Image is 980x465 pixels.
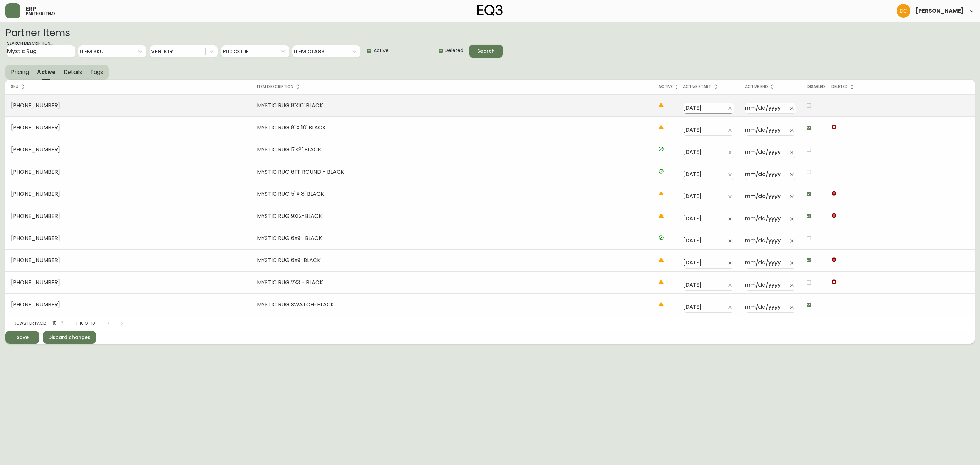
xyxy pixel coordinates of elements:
[251,117,653,139] td: MYSTIC RUG 8' X 10' BLACK
[251,294,653,316] td: MYSTIC RUG SWATCH-BLACK
[745,213,785,224] input: mm/dd/yyyy
[43,331,96,344] button: Discard changes
[5,272,251,294] td: [PHONE_NUMBER]
[5,95,251,117] td: [PHONE_NUMBER]
[257,84,302,90] span: Item Description
[477,47,495,55] div: Search
[251,95,653,117] td: MYSTIC RUG 8'X10' BLACK
[11,68,29,76] span: Pricing
[5,205,251,227] td: [PHONE_NUMBER]
[745,280,785,291] input: mm/dd/yyyy
[251,205,653,227] td: MYSTIC RUG 9X12-BLACK
[683,125,723,136] input: mm/dd/yyyy
[76,320,95,326] p: 1-10 of 10
[683,103,723,114] input: mm/dd/yyyy
[5,250,251,272] td: [PHONE_NUMBER]
[251,139,653,161] td: MYSTIC RUG 5'X8' BLACK
[745,236,785,246] input: mm/dd/yyyy
[897,4,910,18] img: 7eb451d6983258353faa3212700b340b
[5,117,251,139] td: [PHONE_NUMBER]
[469,45,503,58] button: Search
[251,272,653,294] td: MYSTIC RUG 2X3 - BLACK
[745,84,796,90] span: Active End
[251,227,653,250] td: MYSTIC RUG 6X9- BLACK
[683,280,723,291] input: mm/dd/yyyy
[683,191,723,202] input: mm/dd/yyyy
[745,258,785,269] input: mm/dd/yyyy
[37,68,56,76] span: Active
[745,302,785,313] input: mm/dd/yyyy
[48,333,91,342] span: Discard changes
[14,320,46,326] p: Rows per page:
[683,302,723,313] input: mm/dd/yyyy
[26,6,36,12] span: ERP
[683,213,723,224] input: mm/dd/yyyy
[251,161,653,183] td: MYSTIC RUG 6FT ROUND - BLACK
[5,294,251,316] td: [PHONE_NUMBER]
[49,318,65,329] div: 10
[683,147,723,158] input: mm/dd/yyyy
[683,258,723,269] input: mm/dd/yyyy
[683,84,734,90] span: Active Start
[745,125,785,136] input: mm/dd/yyyy
[745,147,785,158] input: mm/dd/yyyy
[5,331,39,344] button: Save
[64,68,82,76] span: Details
[683,236,723,246] input: mm/dd/yyyy
[745,169,785,180] input: mm/dd/yyyy
[831,84,857,90] span: Deleted
[445,47,463,54] span: Deleted
[745,103,785,114] input: mm/dd/yyyy
[5,139,251,161] td: [PHONE_NUMBER]
[374,47,389,54] span: Active
[807,84,820,90] span: Disabled
[477,5,503,16] img: logo
[5,161,251,183] td: [PHONE_NUMBER]
[5,227,251,250] td: [PHONE_NUMBER]
[251,250,653,272] td: MYSTIC RUG 6X9-BLACK
[658,84,672,90] span: Active
[5,183,251,205] td: [PHONE_NUMBER]
[251,183,653,205] td: MYSTIC RUG 5' X 8' BLACK
[683,169,723,180] input: mm/dd/yyyy
[90,68,103,76] span: Tags
[916,8,964,14] span: [PERSON_NAME]
[5,27,975,38] h2: Partner Items
[745,191,785,202] input: mm/dd/yyyy
[26,12,56,16] h5: partner items
[11,84,27,90] span: SKU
